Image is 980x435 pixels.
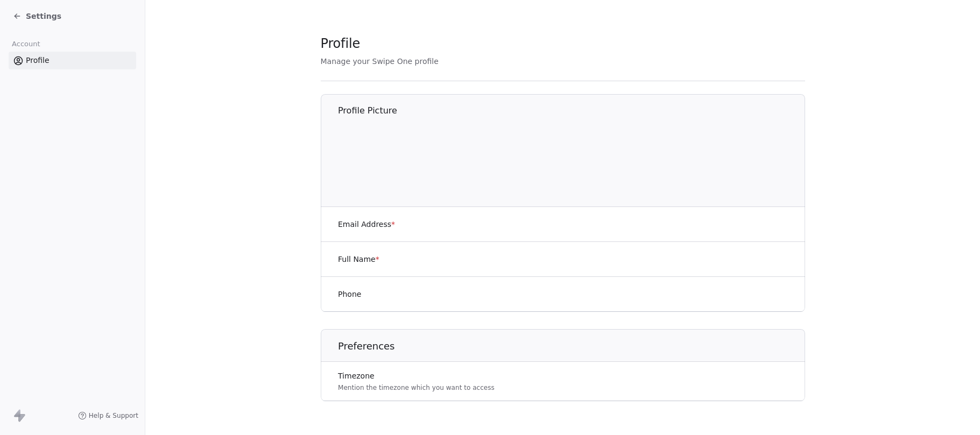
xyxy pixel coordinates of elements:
span: Settings [26,11,61,22]
p: Mention the timezone which you want to access [338,383,495,392]
span: Manage your Swipe One profile [321,57,439,66]
label: Email Address [338,219,395,230]
label: Phone [338,289,361,299]
label: Full Name [338,254,379,265]
h1: Profile Picture [338,105,806,117]
a: Profile [9,52,136,69]
span: Profile [321,35,361,52]
h1: Preferences [338,340,806,353]
span: Account [7,36,45,52]
span: Help & Support [89,411,138,420]
span: Profile [26,55,50,66]
label: Timezone [338,370,495,381]
a: Settings [13,11,61,22]
a: Help & Support [78,411,138,420]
